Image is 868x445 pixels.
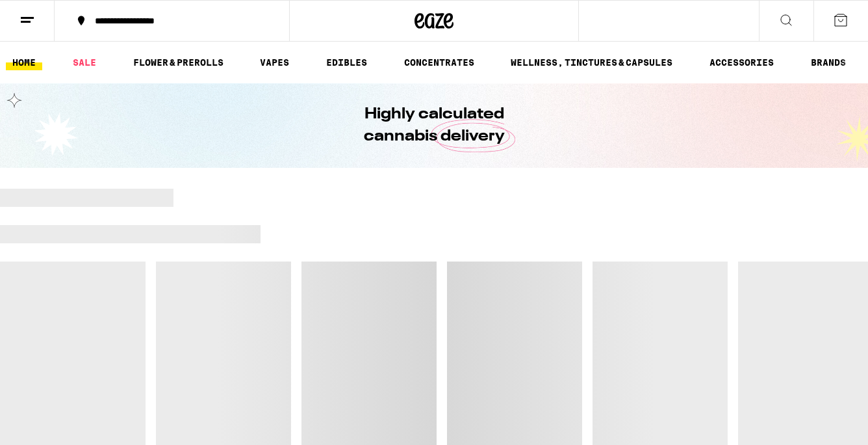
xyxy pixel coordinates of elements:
[127,55,230,70] a: FLOWER & PREROLLS
[253,55,296,70] a: VAPES
[703,55,780,70] a: ACCESSORIES
[6,55,42,70] a: HOME
[327,103,541,148] h1: Highly calculated cannabis delivery
[804,55,852,70] a: BRANDS
[504,55,679,70] a: WELLNESS, TINCTURES & CAPSULES
[398,55,481,70] a: CONCENTRATES
[66,55,103,70] a: SALE
[320,55,374,70] a: EDIBLES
